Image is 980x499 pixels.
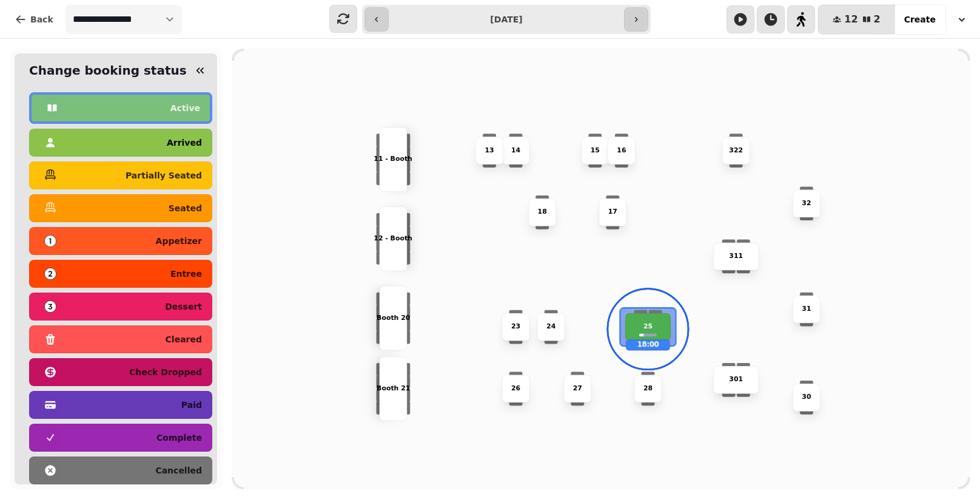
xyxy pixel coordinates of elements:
[29,325,212,353] button: cleared
[377,313,410,323] p: Booth 20
[170,270,202,278] p: entree
[29,358,212,386] button: check dropped
[904,15,936,24] span: Create
[573,384,582,393] p: 27
[181,401,202,409] p: paid
[126,171,202,180] p: partially seated
[24,62,187,79] h2: Change booking status
[617,146,626,155] p: 16
[643,384,653,393] p: 28
[802,199,811,208] p: 32
[169,204,202,212] p: seated
[511,146,520,155] p: 14
[511,384,520,393] p: 26
[626,341,669,350] p: 18:00
[29,227,212,255] button: appetizer
[591,146,600,155] p: 15
[802,393,811,402] p: 30
[729,251,743,261] p: 311
[29,260,212,288] button: entree
[129,368,202,376] p: check dropped
[30,15,53,24] span: Back
[170,104,200,112] p: active
[608,208,617,217] p: 17
[29,293,212,321] button: dessert
[374,234,413,243] p: 12 - Booth
[546,322,555,331] p: 24
[511,322,520,331] p: 23
[374,154,413,164] p: 11 - Booth
[155,466,202,475] p: cancelled
[894,5,945,34] button: Create
[802,304,811,314] p: 31
[818,5,894,34] button: 122
[156,237,202,245] p: appetizer
[29,161,212,189] button: partially seated
[29,424,212,452] button: complete
[485,146,494,155] p: 13
[29,129,212,157] button: arrived
[165,302,202,311] p: dessert
[377,384,410,393] p: Booth 21
[166,335,202,344] p: cleared
[29,92,212,124] button: active
[29,457,212,484] button: cancelled
[29,194,212,222] button: seated
[29,391,212,419] button: paid
[156,433,202,442] p: complete
[643,322,653,331] p: 25
[538,208,547,217] p: 18
[167,138,202,147] p: arrived
[729,375,743,385] p: 301
[729,146,743,155] p: 322
[5,5,63,34] button: Back
[844,15,857,24] span: 12
[874,15,881,24] span: 2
